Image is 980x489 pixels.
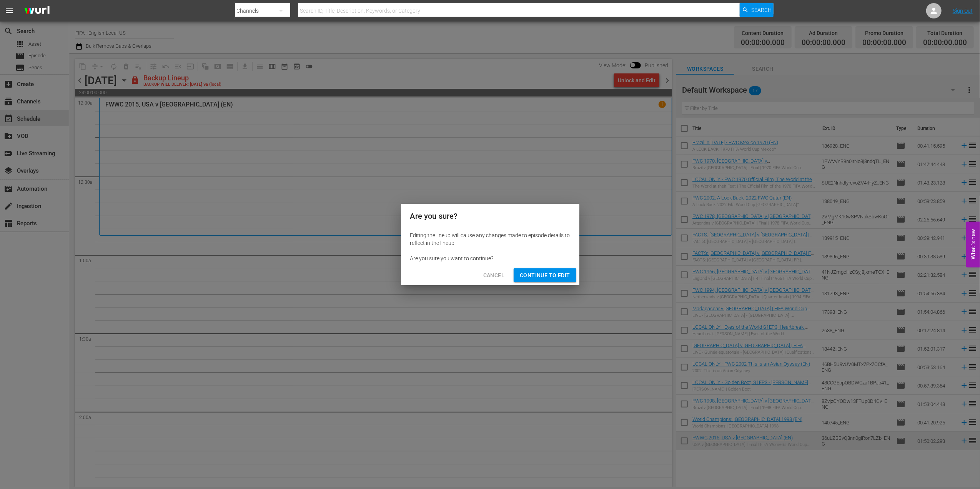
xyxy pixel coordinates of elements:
[477,268,511,283] button: Cancel
[953,8,973,14] a: Sign Out
[514,268,576,283] button: Continue to Edit
[520,271,570,280] span: Continue to Edit
[410,231,570,247] div: Editing the lineup will cause any changes made to episode details to reflect in the lineup.
[5,6,14,15] span: menu
[410,254,570,262] div: Are you sure you want to continue?
[966,222,980,268] button: Open Feedback Widget
[18,2,55,20] img: ans4CAIJ8jUAAAAAAAAAAAAAAAAAAAAAAAAgQb4GAAAAAAAAAAAAAAAAAAAAAAAAJMjXAAAAAAAAAAAAAAAAAAAAAAAAgAT5G...
[751,3,772,17] span: Search
[483,271,504,280] span: Cancel
[410,210,570,222] h2: Are you sure?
